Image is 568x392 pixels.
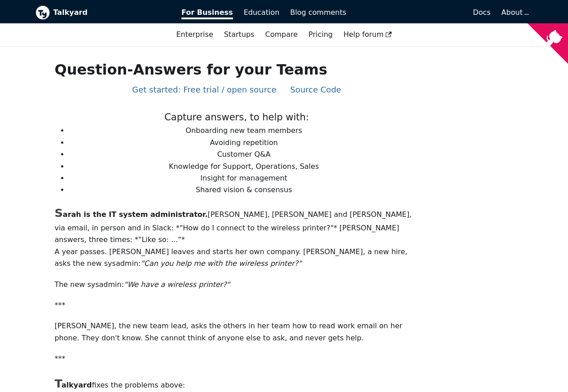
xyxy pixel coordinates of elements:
[54,381,92,389] b: alkyard
[502,8,528,17] a: About
[303,27,338,42] a: Pricing
[54,377,61,390] span: T
[171,27,218,42] a: Enterprise
[238,5,285,20] a: Education
[54,61,418,79] h1: Question-Answers for your Teams
[352,5,496,20] a: Docs
[54,206,62,220] span: S
[141,259,301,268] em: "Can you help me with the wireless printer?"
[124,280,230,289] em: "We have a wireless printer?"
[132,85,276,94] a: Get started: Free trial / open source
[285,5,352,20] a: Blog comments
[35,5,169,20] a: Talkyard logoTalkyard
[176,5,238,20] a: For Business
[219,27,260,42] a: Startups
[53,7,169,18] b: Talkyard
[69,172,418,184] li: Insight for management
[338,27,397,42] a: Help forum
[181,8,233,19] span: For Business
[473,8,490,17] span: Docs
[69,149,418,160] li: Customer Q&A
[265,30,298,39] a: Compare
[54,246,418,270] p: A year passes. [PERSON_NAME] leaves and starts her own company. [PERSON_NAME], a new hire, asks t...
[54,279,418,291] p: The new sysadmin:
[69,184,418,196] li: Shared vision & consensus
[54,210,207,219] b: arah is the IT system administrator.
[244,8,280,17] span: Education
[54,110,418,125] p: Capture answers, to help with:
[290,8,346,17] span: Blog comments
[69,137,418,149] li: Avoiding repetition
[35,5,50,20] img: Talkyard logo
[54,320,418,344] p: [PERSON_NAME], the new team lead, asks the others in her team how to read work email on her phone...
[343,30,392,39] span: Help forum
[69,125,418,137] li: Onboarding new team members
[290,85,341,94] a: Source Code
[69,161,418,172] li: Knowledge for Support, Operations, Sales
